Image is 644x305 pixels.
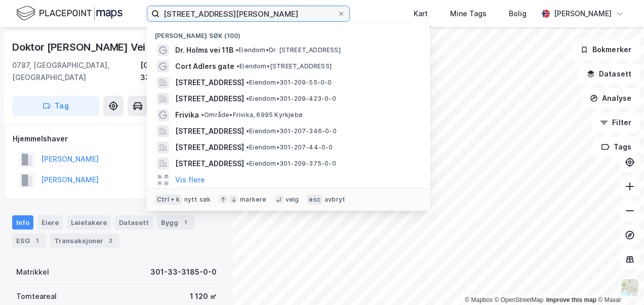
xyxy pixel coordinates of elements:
span: Eiendom • 301-207-346-0-0 [246,127,337,135]
div: [PERSON_NAME] søk (100) [147,24,430,42]
div: Mine Tags [450,8,487,20]
span: • [236,62,239,70]
iframe: Chat Widget [593,256,644,305]
span: [STREET_ADDRESS] [175,77,244,89]
div: 0787, [GEOGRAPHIC_DATA], [GEOGRAPHIC_DATA] [12,59,140,84]
button: Tag [12,96,99,116]
span: Eiendom • 301-209-423-0-0 [246,95,336,103]
span: • [201,111,204,119]
span: Dr. Holms vei 11B [175,44,233,56]
div: avbryt [325,196,345,204]
div: Ctrl + k [155,195,182,205]
div: Datasett [115,215,153,230]
div: Eiere [37,215,63,230]
div: Transaksjoner [50,234,119,248]
div: 1 [32,236,42,246]
div: Bygg [157,215,194,230]
img: logo.f888ab2527a4732fd821a326f86c7f29.svg [16,5,123,22]
div: 301-33-3185-0-0 [150,266,217,278]
span: [STREET_ADDRESS] [175,141,244,154]
span: • [246,143,249,151]
span: [STREET_ADDRESS] [175,93,244,105]
span: • [246,79,249,86]
div: ESG [12,234,46,248]
button: Bokmerker [572,40,640,60]
input: Søk på adresse, matrikkel, gårdeiere, leietakere eller personer [159,6,337,21]
span: Cort Adlers gate [175,60,234,72]
button: Tags [593,137,640,157]
div: Info [12,215,33,230]
div: 1 [180,217,190,227]
span: Eiendom • 301-209-375-0-0 [246,160,336,168]
span: Eiendom • 301-209-55-0-0 [246,79,332,87]
button: Filter [591,112,640,133]
a: OpenStreetMap [495,296,544,303]
div: Tomteareal [16,290,57,302]
span: Frivika [175,109,199,121]
span: Eiendom • 301-207-44-0-0 [246,143,333,151]
span: [STREET_ADDRESS] [175,125,244,137]
span: • [246,95,249,102]
span: Eiendom • Dr. [STREET_ADDRESS] [235,46,341,54]
div: [GEOGRAPHIC_DATA], 33/3185 [140,59,221,84]
span: • [235,46,238,54]
div: nytt søk [184,196,211,204]
div: markere [240,196,266,204]
span: Område • Frivika, 6995 Kyrkjebø [201,111,303,119]
div: velg [286,196,299,204]
div: Bolig [509,8,527,20]
div: Matrikkel [16,266,49,278]
div: [PERSON_NAME] [554,8,612,20]
div: Hjemmelshaver [13,133,220,145]
div: 1 120 ㎡ [190,290,217,302]
button: Vis flere [175,174,205,186]
button: Datasett [578,64,640,84]
div: Doktor [PERSON_NAME] Vei 8a [12,39,163,55]
div: Leietakere [67,215,111,230]
span: • [246,127,249,135]
span: [STREET_ADDRESS] [175,158,244,170]
span: • [246,160,249,167]
a: Improve this map [546,296,596,303]
a: Mapbox [465,296,493,303]
div: esc [307,195,323,205]
div: 2 [105,236,115,246]
button: Analyse [581,88,640,108]
div: Kart [414,8,428,20]
span: Eiendom • [STREET_ADDRESS] [236,62,332,70]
